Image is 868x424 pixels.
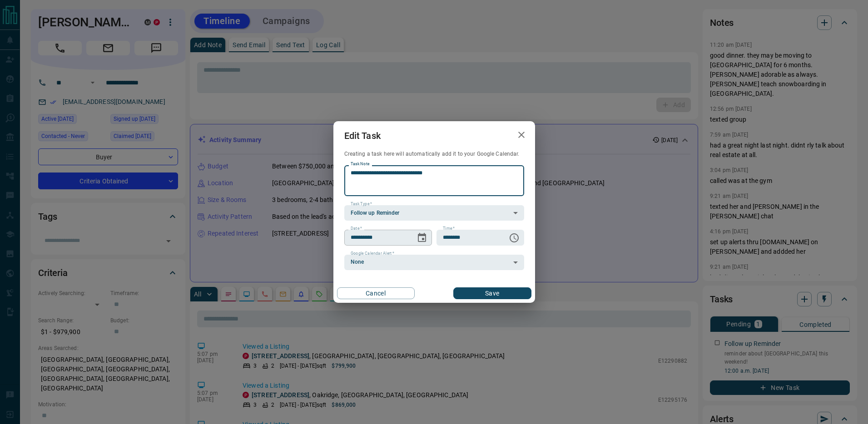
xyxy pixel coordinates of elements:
h2: Edit Task [333,121,392,150]
button: Choose date, selected date is Sep 15, 2025 [413,229,431,247]
button: Cancel [337,287,415,299]
label: Google Calendar Alert [351,251,394,256]
label: Task Type [351,201,372,207]
button: Choose time, selected time is 12:00 AM [505,229,523,247]
p: Creating a task here will automatically add it to your Google Calendar. [344,150,524,158]
label: Task Note [351,161,369,167]
div: None [344,255,524,270]
label: Time [443,226,455,232]
label: Date [351,226,362,232]
button: Save [453,287,531,299]
div: Follow up Reminder [344,205,524,221]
